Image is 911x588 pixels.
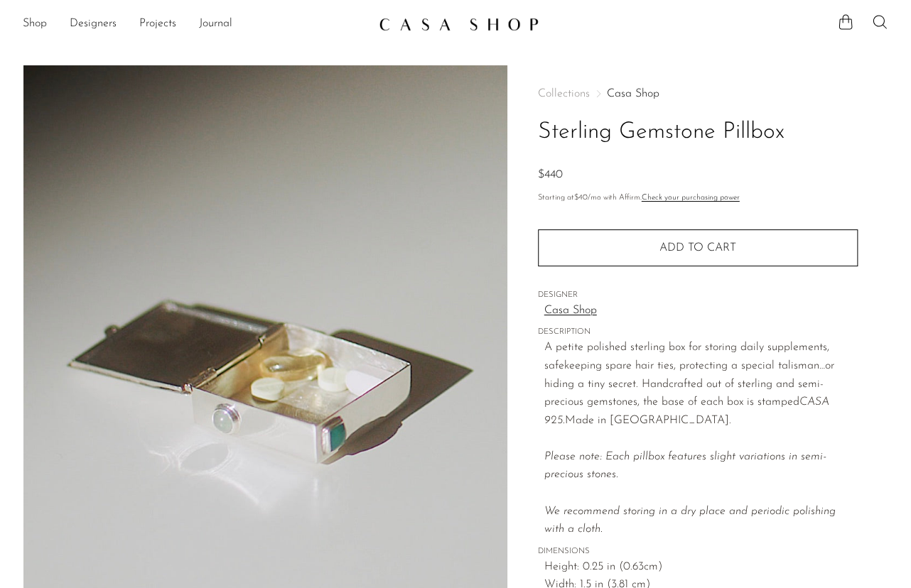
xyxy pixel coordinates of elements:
a: Journal [199,15,232,33]
a: Shop [23,15,47,33]
span: DESIGNER [538,289,858,302]
em: CASA 925. [544,396,829,426]
span: DIMENSIONS [538,545,858,558]
span: $40 [574,194,588,202]
a: Check your purchasing power - Learn more about Affirm Financing (opens in modal) [642,194,740,202]
span: Height: 0.25 in (0.63cm) [544,558,858,577]
em: Please note: Each pillbox features slight variations in semi-precious stones. [544,451,836,535]
p: Starting at /mo with Affirm. [538,192,858,205]
a: Designers [70,15,117,33]
i: We recommend storing in a dry place and periodic polishing with a cloth. [544,506,836,535]
nav: Breadcrumbs [538,88,858,99]
ul: NEW HEADER MENU [23,12,367,36]
a: Projects [139,15,176,33]
button: Add to cart [538,229,858,266]
span: Add to cart [659,242,736,254]
nav: Desktop navigation [23,12,367,36]
a: Casa Shop [607,88,659,99]
a: Casa Shop [544,302,858,320]
span: $440 [538,169,563,180]
span: DESCRIPTION [538,326,858,339]
span: Collections [538,88,590,99]
p: A petite polished sterling box for storing daily supplements, safekeeping spare hair ties, protec... [544,339,858,539]
h1: Sterling Gemstone Pillbox [538,114,858,151]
